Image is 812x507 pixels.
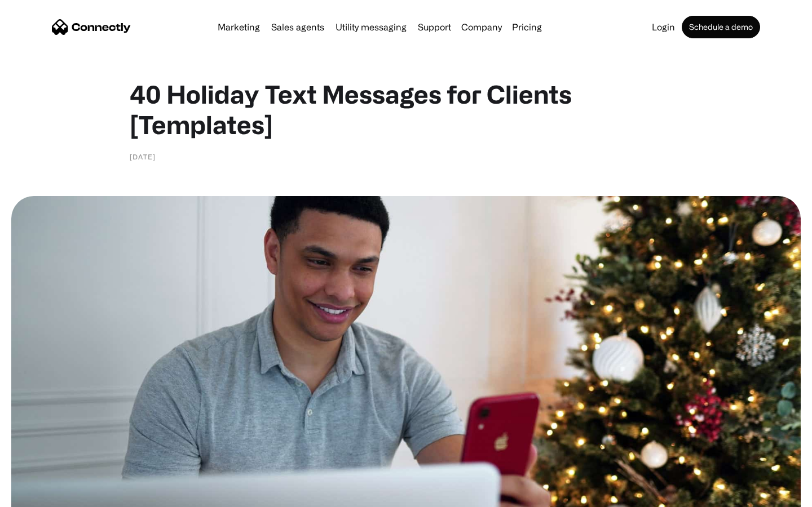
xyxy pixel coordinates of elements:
a: Sales agents [267,23,329,32]
div: Company [461,19,502,35]
ul: Language list [23,487,68,503]
a: Schedule a demo [682,16,760,38]
h1: 40 Holiday Text Messages for Clients [Templates] [130,79,682,140]
a: Support [413,23,456,32]
a: Utility messaging [331,23,411,32]
aside: Language selected: English [11,487,68,503]
div: [DATE] [130,151,156,162]
a: Marketing [213,23,264,32]
a: Login [647,23,679,32]
a: Pricing [507,23,546,32]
